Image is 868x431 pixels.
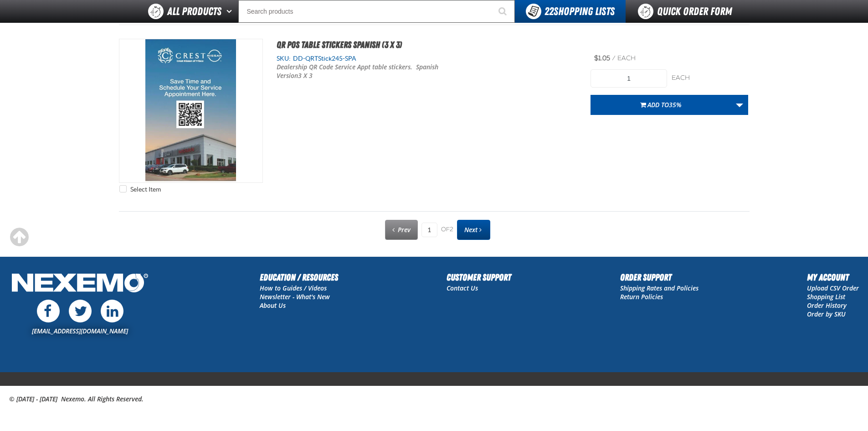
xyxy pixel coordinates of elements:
a: About Us [260,301,286,310]
a: Return Policies [620,292,663,301]
strong: 3 X 3 [298,71,313,80]
input: Select Item [119,185,127,192]
span: of [441,226,453,234]
span: Add to [647,100,682,109]
strong: 22 [544,5,554,18]
a: More Actions [731,95,748,115]
a: Upload CSV Order [807,284,859,292]
h2: My Account [807,270,859,284]
h2: Customer Support [447,270,511,284]
a: QR POS Table Stickers Spanish (3 X 3) [277,39,402,50]
span: / [612,54,616,62]
p: Dealership QR Code Service Appt table stickers. Spanish Version [277,63,457,80]
span: $1.05 [594,54,610,62]
: View Details of the QR POS Table Stickers Spanish (3 X 3) [119,39,262,182]
a: Contact Us [447,284,478,292]
div: each [672,74,748,83]
span: 2 [450,226,453,233]
span: Shopping Lists [544,5,615,18]
div: SKU: [277,54,577,63]
img: Nexemo Logo [9,270,151,297]
a: Next page [457,220,490,240]
h2: Education / Resources [260,270,338,284]
input: Product Quantity [591,69,667,88]
a: Order by SKU [807,310,846,318]
a: How to Guides / Videos [260,284,327,292]
span: each [617,54,636,62]
span: DD-QRTStick245-SPA [291,55,356,62]
a: [EMAIL_ADDRESS][DOMAIN_NAME] [32,327,128,335]
a: Newsletter - What's New [260,292,330,301]
a: Shipping Rates and Policies [620,284,699,292]
input: Current page number [421,223,437,237]
label: Select Item [119,185,161,194]
h2: Order Support [620,270,699,284]
span: All Products [167,3,221,20]
div: Scroll to the top [9,227,29,247]
img: QR POS Table Stickers Spanish (3 X 3) [119,39,262,182]
span: 35% [669,100,682,109]
button: Add to35% [591,95,731,115]
span: Next [464,225,478,234]
a: Shopping List [807,292,845,301]
a: Order History [807,301,847,310]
